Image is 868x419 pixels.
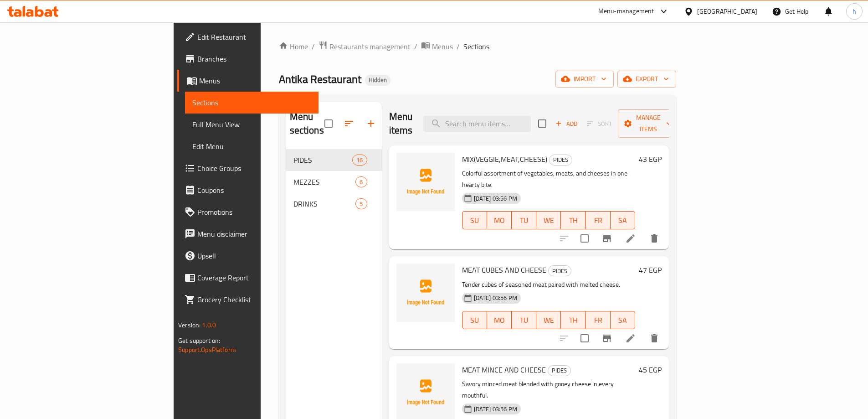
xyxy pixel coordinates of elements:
span: 5 [356,200,366,208]
a: Choice Groups [177,157,318,179]
a: Coupons [177,179,318,201]
span: MEZZES [293,176,356,187]
button: Add section [360,113,382,134]
span: 16 [353,156,366,165]
span: TU [515,314,533,327]
span: TH [565,314,582,327]
nav: Menu sections [286,145,382,218]
a: Branches [177,48,318,70]
a: Grocery Checklist [177,289,318,310]
button: export [617,71,676,88]
h6: 45 EGP [639,363,662,376]
span: Promotions [197,207,311,217]
span: [DATE] 03:56 PM [470,194,521,203]
button: import [555,71,614,88]
span: Add item [552,117,581,131]
button: TU [512,311,536,329]
span: PIDES [550,155,572,165]
a: Menu disclaimer [177,223,318,245]
button: SU [462,211,487,229]
a: Edit Menu [185,135,318,157]
span: Edit Restaurant [197,31,311,42]
span: import [563,73,606,85]
div: items [352,155,367,166]
span: Restaurants management [329,41,411,52]
span: MEAT CUBES AND CHEESE [462,263,546,277]
span: Select all sections [319,114,338,133]
a: Full Menu View [185,114,318,135]
div: [GEOGRAPHIC_DATA] [697,6,757,16]
a: Menus [421,41,453,52]
span: h [853,6,856,16]
span: Hidden [365,76,390,84]
a: Edit menu item [625,333,636,344]
span: Coupons [197,185,311,196]
span: Version: [178,319,200,331]
button: TU [512,211,536,229]
span: Select to update [575,329,594,348]
button: SU [462,311,487,329]
a: Coverage Report [177,267,318,289]
div: Hidden [365,75,390,86]
span: SU [466,214,483,227]
button: FR [586,211,610,229]
div: MEZZES6 [286,171,382,193]
button: delete [643,228,665,249]
input: search [423,116,531,132]
span: PIDES [293,155,353,166]
h6: 43 EGP [639,153,662,166]
span: Menus [432,41,453,52]
span: Select section first [581,117,618,131]
span: Select section [533,114,552,133]
span: MEAT MINCE AND CHEESE [462,363,546,377]
button: Add [552,117,581,131]
span: Sections [463,41,489,52]
span: Branches [197,53,311,64]
div: DRINKS5 [286,193,382,215]
span: Get support on: [178,335,220,347]
button: Branch-specific-item [596,228,618,249]
span: DRINKS [293,198,356,209]
button: Branch-specific-item [596,327,618,349]
span: Edit Menu [192,141,311,152]
button: Manage items [618,109,679,138]
span: Select to update [575,229,594,248]
span: [DATE] 03:56 PM [470,294,521,302]
span: PIDES [548,365,570,376]
a: Edit menu item [625,233,636,244]
span: FR [589,214,606,227]
div: PIDES16 [286,149,382,171]
li: / [457,41,460,52]
h2: Menu items [389,110,413,137]
span: MO [491,214,508,227]
div: items [355,198,367,209]
button: WE [536,211,561,229]
span: WE [540,214,557,227]
span: Choice Groups [197,163,311,174]
span: Upsell [197,250,311,261]
a: Restaurants management [318,41,411,52]
button: TH [561,311,586,329]
a: Sections [185,92,318,114]
span: WE [540,314,557,327]
li: / [414,41,417,52]
p: Savory minced meat blended with gooey cheese in every mouthful. [462,378,635,401]
nav: breadcrumb [279,41,676,52]
span: MO [491,314,508,327]
span: Full Menu View [192,119,311,130]
span: Sort sections [338,113,360,134]
a: Upsell [177,245,318,267]
span: SA [614,314,632,327]
span: MIX(VEGGIE,MEAT,CHEESE) [462,152,547,166]
span: Manage items [625,112,672,135]
span: PIDES [549,266,571,276]
button: TH [561,211,586,229]
div: Menu-management [598,6,654,17]
a: Edit Restaurant [177,26,318,48]
span: SA [614,214,632,227]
